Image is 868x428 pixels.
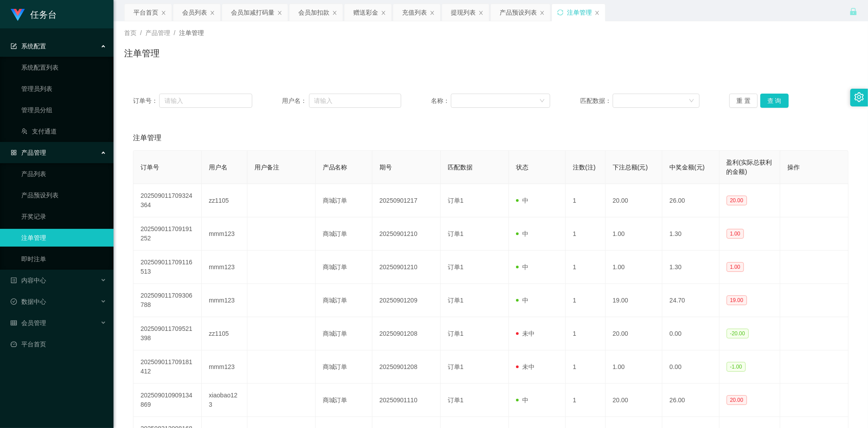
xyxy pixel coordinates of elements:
[516,363,535,370] span: 未中
[133,4,158,21] div: 平台首页
[372,350,441,384] td: 20250901208
[282,96,309,106] span: 用户名：
[854,92,864,102] i: 图标: setting
[231,4,274,21] div: 会员加减打码量
[566,284,606,317] td: 1
[613,164,648,171] span: 下注总额(元)
[606,384,662,417] td: 20.00
[11,149,46,156] span: 产品管理
[124,47,160,60] h1: 注单管理
[124,29,137,36] span: 首页
[316,384,372,417] td: 商城订单
[141,164,159,171] span: 订单号
[316,284,372,317] td: 商城订单
[849,8,857,16] i: 图标: lock
[133,251,202,284] td: 202509011709116513
[11,319,46,326] span: 会员管理
[11,11,57,18] a: 任务台
[372,384,441,417] td: 20250901110
[516,297,528,304] span: 中
[133,317,202,350] td: 202509011709521398
[567,4,592,21] div: 注单管理
[448,330,464,337] span: 订单1
[478,10,484,16] i: 图标: close
[516,330,535,337] span: 未中
[606,217,662,251] td: 1.00
[727,196,747,205] span: 20.00
[729,94,758,108] button: 重 置
[21,122,106,140] a: 图标: usergroup-add-o支付通道
[133,350,202,384] td: 202509011709181412
[372,251,441,284] td: 20250901210
[516,164,528,171] span: 状态
[689,98,694,104] i: 图标: down
[727,229,744,239] span: 1.00
[133,184,202,217] td: 202509011709324364
[298,4,329,21] div: 会员加扣款
[669,164,704,171] span: 中奖金额(元)
[451,4,476,21] div: 提现列表
[133,217,202,251] td: 202509011709191252
[316,217,372,251] td: 商城订单
[161,10,166,16] i: 图标: close
[727,329,749,338] span: -20.00
[448,230,464,237] span: 订单1
[11,298,17,305] i: 图标: check-circle-o
[21,80,106,98] a: 管理员列表
[566,217,606,251] td: 1
[566,384,606,417] td: 1
[606,350,662,384] td: 1.00
[11,277,46,284] span: 内容中心
[21,101,106,119] a: 管理员分组
[159,94,252,108] input: 请输入
[372,284,441,317] td: 20250901209
[516,397,528,404] span: 中
[448,363,464,370] span: 订单1
[11,335,106,353] a: 图标: dashboard平台首页
[210,10,215,16] i: 图标: close
[11,149,17,156] i: 图标: appstore-o
[202,251,247,284] td: mmm123
[448,297,464,304] span: 订单1
[133,384,202,417] td: 202509010909134869
[202,184,247,217] td: zz1105
[316,317,372,350] td: 商城订单
[566,184,606,217] td: 1
[209,164,227,171] span: 用户名
[21,59,106,76] a: 系统配置列表
[11,298,46,305] span: 数据中心
[133,96,159,106] span: 订单号：
[516,197,528,204] span: 中
[182,4,207,21] div: 会员列表
[316,350,372,384] td: 商城订单
[727,362,746,372] span: -1.00
[202,350,247,384] td: mmm123
[580,96,613,106] span: 匹配数据：
[727,262,744,272] span: 1.00
[254,164,279,171] span: 用户备注
[662,384,719,417] td: 26.00
[606,251,662,284] td: 1.00
[277,10,282,16] i: 图标: close
[448,263,464,271] span: 订单1
[662,317,719,350] td: 0.00
[11,277,17,283] i: 图标: profile
[727,159,772,175] span: 盈利(实际总获利的金额)
[662,284,719,317] td: 24.70
[202,217,247,251] td: mmm123
[566,350,606,384] td: 1
[372,184,441,217] td: 20250901217
[21,165,106,183] a: 产品列表
[202,284,247,317] td: mmm123
[11,9,25,21] img: logo.9652507e.png
[381,10,386,16] i: 图标: close
[573,164,595,171] span: 注数(注)
[323,164,348,171] span: 产品名称
[372,217,441,251] td: 20250901210
[21,250,106,268] a: 即时注单
[372,317,441,350] td: 20250901208
[11,43,17,49] i: 图标: form
[11,43,46,50] span: 系统配置
[516,263,528,271] span: 中
[606,317,662,350] td: 20.00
